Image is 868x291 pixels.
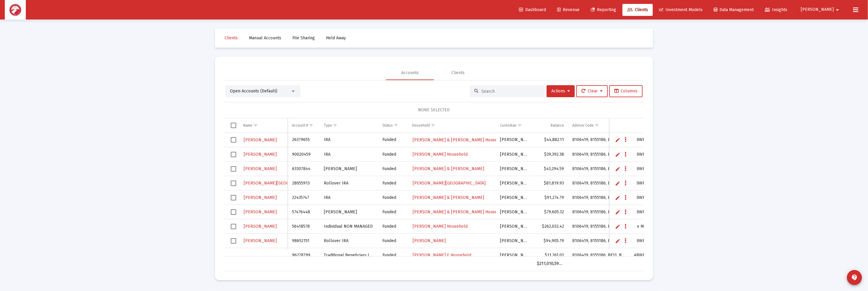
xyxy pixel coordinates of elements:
a: Manual Accounts [244,32,286,44]
td: 8106419, 8155186, BF31 [568,234,630,248]
td: [PERSON_NAME] [496,190,533,205]
a: [PERSON_NAME] & [PERSON_NAME] [412,164,485,173]
span: Held Away [326,35,346,40]
a: [PERSON_NAME] [243,208,277,216]
td: 8106419, 8155186, BF31, BGFE [568,219,630,234]
mat-icon: arrow_drop_down [834,4,841,16]
span: Show filter options for column 'Custodian' [518,123,522,127]
div: Funded [382,151,404,157]
td: Column Type [320,118,378,133]
div: Accounts [401,70,419,76]
td: $91,274.79 [533,190,568,205]
a: Edit [615,224,621,229]
td: 8106419, 8155186, BF31, BGFE [568,190,630,205]
span: Clients [225,35,238,40]
div: Select row [231,209,236,215]
a: Clients [622,4,653,16]
div: Select row [231,224,236,229]
span: Data Management [714,7,754,12]
span: Dashboard [519,7,546,12]
a: Investment Models [654,4,707,16]
span: Show filter options for column 'Account #' [309,123,313,127]
td: [PERSON_NAME] [496,147,533,162]
a: Clients [220,32,243,44]
div: Select row [231,181,236,186]
span: [PERSON_NAME] [244,238,277,243]
span: [PERSON_NAME] [244,224,277,229]
span: Revenue [557,7,580,12]
a: Edit [615,137,621,142]
a: Dashboard [514,4,551,16]
td: IRA [320,133,378,147]
td: $43,294.59 [533,162,568,176]
div: Select all [231,123,236,128]
div: Funded [382,238,404,244]
div: NONE SELECTED [229,107,639,113]
span: [PERSON_NAME][GEOGRAPHIC_DATA] [413,181,486,186]
td: 56418578 [288,219,320,234]
td: Column Balance [533,118,568,133]
a: Held Away [321,32,351,44]
td: 22435747 [288,190,320,205]
div: $211,010,597.21 [537,261,564,267]
span: [PERSON_NAME] [244,195,277,200]
td: Traditional Beneficiary IRA [320,248,378,262]
a: [PERSON_NAME] [243,222,277,231]
div: Funded [382,223,404,229]
div: Balance [551,123,564,128]
td: 90020459 [288,147,320,162]
a: Revenue [552,4,584,16]
span: [PERSON_NAME] & [PERSON_NAME] [413,166,484,171]
span: Show filter options for column 'Household' [431,123,435,127]
a: Edit [615,195,621,200]
span: Open Accounts (Default) [230,88,277,94]
button: Actions [547,85,575,97]
span: [PERSON_NAME] [244,137,277,142]
td: 8106419, 8155186, BF31 [568,205,630,219]
td: 26379655 [288,133,320,147]
a: [PERSON_NAME] Household [412,150,468,159]
span: [PERSON_NAME] [244,209,277,214]
div: Funded [382,209,404,215]
td: 8106419, 8155186, BF31 [568,162,630,176]
span: [PERSON_NAME] Household [413,152,468,157]
span: Actions [551,88,570,94]
td: [PERSON_NAME] [496,205,533,219]
td: [PERSON_NAME] [496,133,533,147]
div: Select row [231,166,236,172]
a: [PERSON_NAME] & [PERSON_NAME] Household [412,208,507,216]
mat-icon: contact_support [851,274,858,281]
button: Clear [576,85,608,97]
td: IRA [320,147,378,162]
div: Custodian [500,123,517,128]
a: Edit [615,152,621,157]
img: Dashboard [9,4,21,16]
td: 8106419, 8155186, BF31, BGFE [568,176,630,190]
a: Data Management [709,4,758,16]
span: Clients [627,7,648,12]
a: [PERSON_NAME] & [PERSON_NAME] Household [412,136,507,144]
span: File Sharing [292,35,315,40]
span: Columns [614,88,637,94]
div: Funded [382,166,404,172]
td: 28055913 [288,176,320,190]
div: Advisor Code [572,123,594,128]
div: Data grid [224,118,644,271]
span: Show filter options for column 'Advisor Code' [595,123,599,127]
a: Reporting [586,4,621,16]
td: [PERSON_NAME] [496,219,533,234]
span: Insights [765,7,787,12]
div: Select row [231,137,236,142]
a: Edit [615,209,621,215]
td: ABWF - 1.38 [630,248,677,262]
td: 57476448 [288,205,320,219]
a: [PERSON_NAME] [412,236,446,245]
td: [PERSON_NAME] [496,162,533,176]
span: [PERSON_NAME] [801,7,834,12]
span: Manual Accounts [249,35,281,40]
td: [PERSON_NAME] [320,162,378,176]
a: [PERSON_NAME] E Household [412,251,472,259]
div: Select row [231,152,236,157]
a: Edit [615,166,621,172]
td: [PERSON_NAME] [496,248,533,262]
